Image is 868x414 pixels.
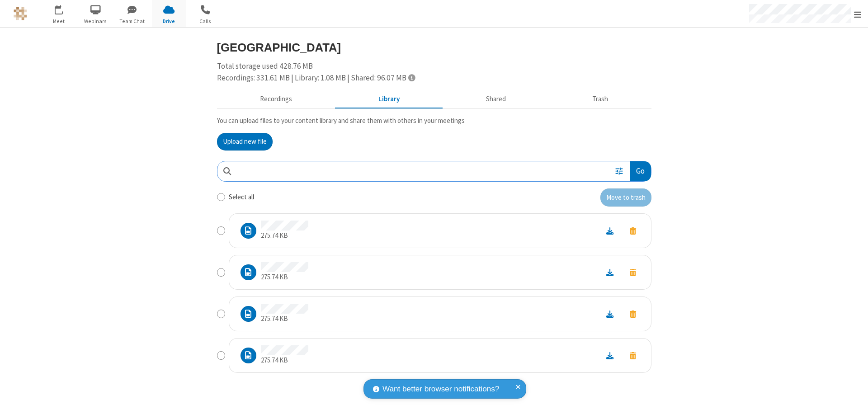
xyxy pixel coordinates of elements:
[443,91,549,108] button: Shared during meetings
[598,350,622,361] a: Download file
[217,72,651,84] div: Recordings: 331.61 MB | Library: 1.08 MB | Shared: 96.07 MB
[598,226,622,236] a: Download file
[630,161,651,182] button: Go
[217,61,651,84] div: Total storage used 428.76 MB
[217,133,273,151] button: Upload new file
[549,91,651,108] button: Trash
[382,383,499,395] span: Want better browser notifications?
[229,192,254,202] label: Select all
[152,17,186,25] span: Drive
[261,355,308,366] p: 275.74 KB
[79,17,113,25] span: Webinars
[261,272,308,282] p: 275.74 KB
[622,266,644,278] button: Move to trash
[217,41,651,54] h3: [GEOGRAPHIC_DATA]
[261,314,308,324] p: 275.74 KB
[61,5,67,12] div: 1
[261,231,308,241] p: 275.74 KB
[598,309,622,319] a: Download file
[335,91,443,108] button: Content library
[622,349,644,362] button: Move to trash
[622,308,644,320] button: Move to trash
[600,188,651,207] button: Move to trash
[42,17,76,25] span: Meet
[408,74,415,81] span: Totals displayed include files that have been moved to the trash.
[845,390,861,408] iframe: Chat
[189,17,222,25] span: Calls
[14,7,27,20] img: QA Selenium DO NOT DELETE OR CHANGE
[217,116,651,126] p: You can upload files to your content library and share them with others in your meetings
[622,225,644,237] button: Move to trash
[115,17,149,25] span: Team Chat
[598,267,622,278] a: Download file
[217,91,335,108] button: Recorded meetings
